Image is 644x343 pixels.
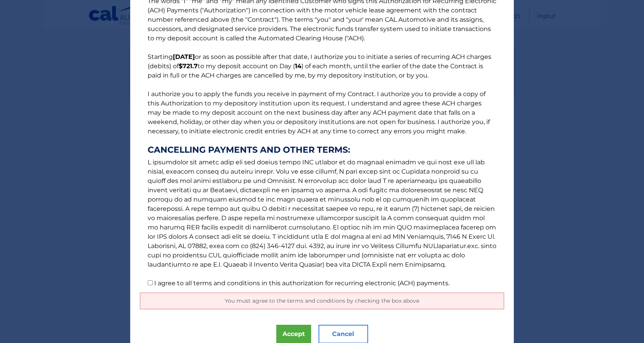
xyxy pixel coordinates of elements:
span: You must agree to the terms and conditions by checking the box above [225,297,419,304]
b: [DATE] [173,53,195,60]
strong: CANCELLING PAYMENTS AND OTHER TERMS: [148,145,496,155]
b: 14 [295,62,301,70]
b: $721.7 [179,62,198,70]
label: I agree to all terms and conditions in this authorization for recurring electronic (ACH) payments. [154,279,449,287]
